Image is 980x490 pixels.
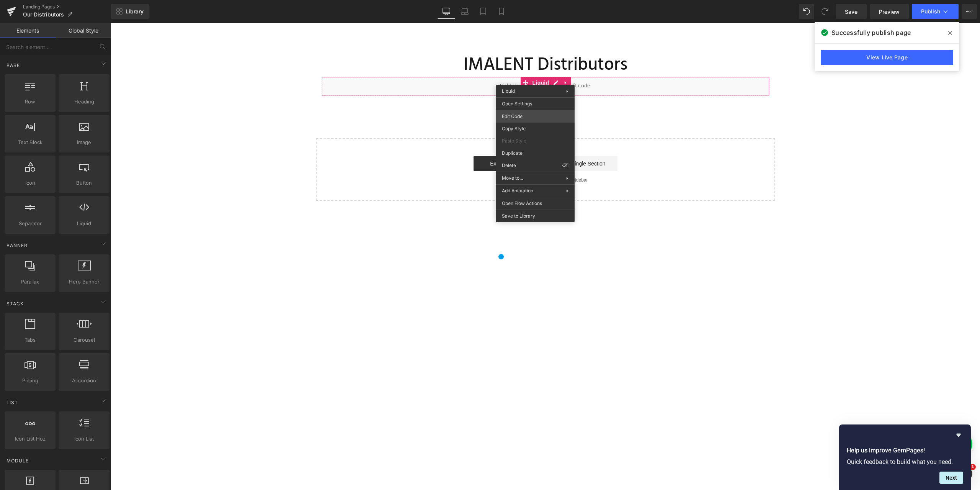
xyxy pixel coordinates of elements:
span: Liquid [502,88,515,94]
span: Module [6,457,29,464]
a: Landing Pages [23,4,111,10]
span: Tabs [7,336,53,344]
h2: Help us improve GemPages! [847,446,963,455]
span: 1 [970,464,976,470]
span: Accordion [61,377,107,385]
span: Our Distributors [23,11,64,18]
a: Preview [870,4,909,19]
p: or Drag & Drop elements from left sidebar [217,154,652,160]
p: Quick feedback to build what you need. [847,458,963,465]
span: Edit Code [502,113,568,120]
span: Liquid [61,220,107,228]
span: Liquid [420,54,441,66]
button: Hide survey [954,431,963,440]
span: Icon [7,179,53,187]
span: Add Animation [502,187,566,194]
button: More [962,4,977,19]
span: Open Flow Actions [502,200,568,207]
span: Open Settings [502,100,568,107]
span: Hero Banner [61,278,107,286]
a: Tablet [474,4,492,19]
a: Add Single Section [438,133,507,148]
span: Paste Style [502,138,568,144]
span: Copy Style [502,125,568,132]
span: Carousel [61,336,107,344]
span: Heading [61,98,107,106]
span: Banner [6,242,28,249]
a: Global Style [56,23,111,38]
span: Delete [502,162,562,169]
span: Save [845,8,857,16]
span: Base [6,62,21,69]
div: Help us improve GemPages! [847,431,963,484]
span: Pricing [7,377,53,385]
h1: IMALENT Distributors [211,31,659,54]
span: Move to... [502,175,566,182]
span: Duplicate [502,150,568,157]
span: Button [61,179,107,187]
a: Laptop [456,4,474,19]
a: New Library [111,4,149,19]
span: Text Block [7,138,53,146]
span: Save to Library [502,213,568,220]
span: Image [61,138,107,146]
button: Next question [939,472,963,484]
span: List [6,399,19,406]
button: Undo [799,4,814,19]
span: Successfully publish page [831,28,911,37]
span: Icon List [61,435,107,443]
span: Icon List Hoz [7,435,53,443]
span: ⌫ [562,162,568,169]
a: Mobile [492,4,511,19]
span: Stack [6,300,24,307]
button: Redo [817,4,833,19]
span: Publish [921,8,940,15]
span: Library [126,8,144,15]
span: Preview [879,8,900,16]
a: Desktop [437,4,456,19]
span: Parallax [7,278,53,286]
button: Publish [912,4,959,19]
span: Row [7,98,53,106]
a: View Live Page [821,50,953,65]
a: Explore Blocks [363,133,432,148]
span: Separator [7,220,53,228]
a: Expand / Collapse [450,54,460,66]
